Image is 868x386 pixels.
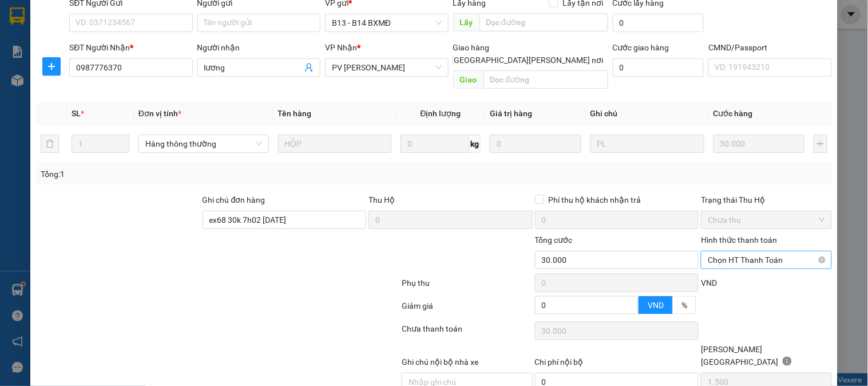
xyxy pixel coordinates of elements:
div: Chi phí nội bộ [535,356,699,373]
button: delete [41,135,59,153]
input: Dọc đường [479,13,608,31]
input: 0 [490,135,581,153]
span: user-add [304,63,314,72]
div: Chưa thanh toán [401,322,533,342]
span: Cước hàng [714,109,753,118]
span: Định lượng [421,109,461,118]
span: VND [648,301,664,310]
div: CMND/Passport [708,41,831,54]
span: PV Gia Nghĩa [332,59,441,76]
input: 0 [714,135,805,153]
div: Giảm giá [401,300,533,320]
span: Giao [453,70,483,89]
span: Giao hàng [453,43,490,52]
th: Ghi chú [586,103,709,125]
input: VD: Bàn, Ghế [278,135,392,153]
div: Trạng thái Thu Hộ [701,194,831,206]
span: Giá trị hàng [490,109,532,118]
label: Hình thức thanh toán [701,235,777,245]
span: plus [43,62,60,71]
div: Người nhận [197,41,320,54]
label: Ghi chú đơn hàng [203,195,265,204]
span: Chọn HT Thanh Toán [708,251,825,269]
input: Dọc đường [483,70,608,89]
div: [PERSON_NAME][GEOGRAPHIC_DATA] [701,343,831,373]
span: Đơn vị tính [138,109,181,118]
div: Ghi chú nội bộ nhà xe [402,356,532,373]
div: SĐT Người Nhận [69,41,192,54]
div: Phụ thu [401,277,533,297]
button: plus [42,57,61,76]
span: info-circle [783,357,792,366]
label: Cước giao hàng [613,43,669,52]
span: Thu Hộ [368,195,395,204]
input: Cước giao hàng [613,58,704,77]
button: plus [814,135,827,153]
span: Chưa thu [708,211,825,229]
span: [GEOGRAPHIC_DATA][PERSON_NAME] nơi [447,54,608,66]
span: SL [72,109,81,118]
span: Tên hàng [278,109,312,118]
input: Ghi Chú [590,135,704,153]
span: Hàng thông thường [145,135,262,152]
span: close-circle [819,257,826,263]
span: Lấy [453,13,479,31]
span: B13 - B14 BXMĐ [332,14,441,31]
input: Ghi chú đơn hàng [203,211,367,229]
span: VND [701,278,717,287]
span: Tổng cước [535,235,573,245]
span: Phí thu hộ khách nhận trả [544,194,646,206]
span: % [681,301,687,310]
input: Cước lấy hàng [613,14,704,32]
div: Tổng: 1 [41,168,336,180]
span: VP Nhận [325,43,357,52]
span: kg [469,135,481,153]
